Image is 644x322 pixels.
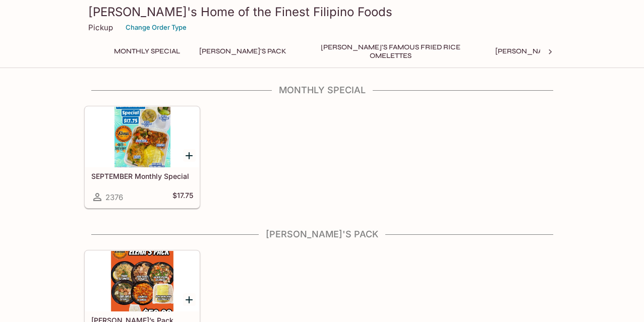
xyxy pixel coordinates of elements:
button: Change Order Type [121,20,191,35]
span: 2376 [105,192,123,202]
h4: [PERSON_NAME]'s Pack [84,229,560,240]
p: Pickup [88,23,113,32]
button: Monthly Special [108,44,186,58]
button: [PERSON_NAME]'s Mixed Plates [490,44,618,58]
button: [PERSON_NAME]'s Pack [194,44,292,58]
div: SEPTEMBER Monthly Special [85,107,199,167]
a: SEPTEMBER Monthly Special2376$17.75 [85,106,200,208]
button: Add SEPTEMBER Monthly Special [183,149,196,162]
h4: Monthly Special [84,85,560,96]
button: Add Elena’s Pack [183,293,196,306]
h5: SEPTEMBER Monthly Special [91,172,193,180]
button: [PERSON_NAME]'s Famous Fried Rice Omelettes [300,44,482,58]
h5: $17.75 [172,191,193,203]
h3: [PERSON_NAME]'s Home of the Finest Filipino Foods [88,4,556,20]
div: Elena’s Pack [85,251,199,311]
